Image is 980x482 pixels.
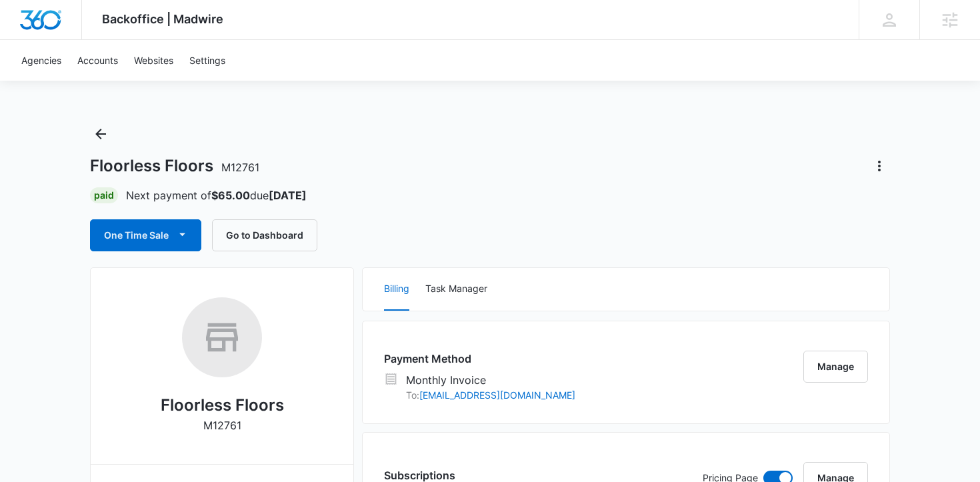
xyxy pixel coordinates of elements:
a: Accounts [69,40,126,81]
span: M12761 [221,161,259,174]
p: To: [406,388,575,402]
button: Billing [384,268,409,311]
div: Paid [90,187,118,203]
a: Settings [181,40,233,81]
span: Backoffice | Madwire [102,12,223,26]
button: Actions [869,155,890,177]
p: Next payment of due [126,187,307,203]
a: [EMAIL_ADDRESS][DOMAIN_NAME] [419,389,575,401]
h1: Floorless Floors [90,156,259,176]
strong: $65.00 [211,189,250,202]
button: Manage [803,351,868,383]
button: Back [90,123,111,145]
a: Agencies [13,40,69,81]
button: One Time Sale [90,219,201,251]
p: Monthly Invoice [406,372,575,388]
a: Websites [126,40,181,81]
button: Go to Dashboard [212,219,317,251]
button: Task Manager [425,268,487,311]
h3: Payment Method [384,351,575,367]
p: M12761 [203,417,241,433]
h2: Floorless Floors [161,393,284,417]
strong: [DATE] [269,189,307,202]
